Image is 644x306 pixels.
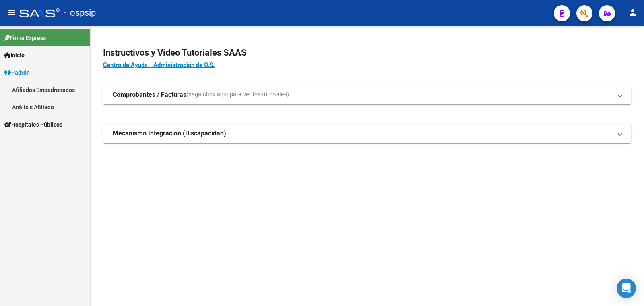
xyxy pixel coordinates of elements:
span: Firma Express [4,33,46,42]
span: - ospsip [64,4,96,22]
span: Padrón [4,68,30,77]
strong: Mecanismo Integración (Discapacidad) [113,129,226,138]
mat-icon: person [628,8,638,17]
a: Centro de Ayuda - Administración de O.S. [103,61,215,69]
mat-expansion-panel-header: Mecanismo Integración (Discapacidad) [103,124,631,143]
mat-icon: menu [6,8,16,17]
span: (haga click aquí para ver los tutoriales) [186,90,289,99]
strong: Comprobantes / Facturas [113,90,186,99]
span: Hospitales Públicos [4,120,62,129]
h2: Instructivos y Video Tutoriales SAAS [103,45,631,60]
span: Inicio [4,51,25,60]
mat-expansion-panel-header: Comprobantes / Facturas(haga click aquí para ver los tutoriales) [103,85,631,104]
div: Open Intercom Messenger [617,279,636,298]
